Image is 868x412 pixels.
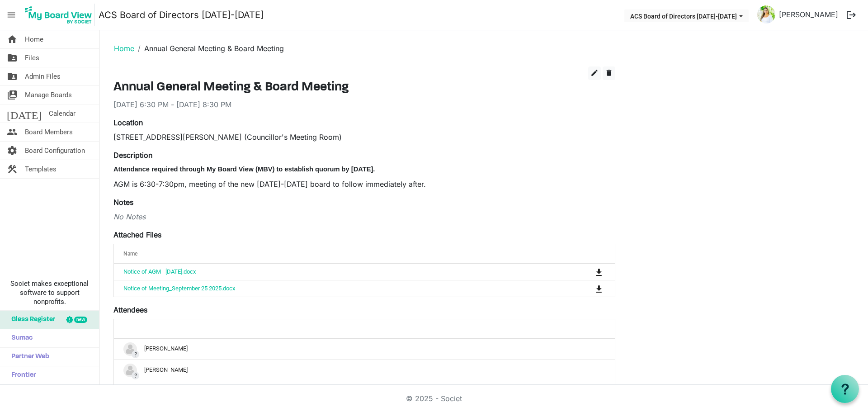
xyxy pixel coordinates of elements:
[113,211,615,222] div: No Notes
[775,5,842,24] a: [PERSON_NAME]
[114,339,615,360] td: ?Gloria Rojas is template cell column header
[113,229,161,240] label: Attached Files
[7,67,18,85] span: folder_shared
[7,86,18,104] span: switch_account
[132,372,139,379] span: ?
[25,142,85,160] span: Board Configuration
[123,285,235,292] a: Notice of Meeting_September 25 2025.docx
[25,67,61,85] span: Admin Files
[113,99,615,110] div: [DATE] 6:30 PM - [DATE] 8:30 PM
[123,364,605,377] div: [PERSON_NAME]
[25,123,73,141] span: Board Members
[123,342,137,356] img: no-profile-picture.svg
[22,4,95,26] img: My Board View Logo
[25,49,39,67] span: Files
[99,6,264,24] a: ACS Board of Directors [DATE]-[DATE]
[7,30,18,48] span: home
[114,381,615,402] td: ?Kathryn Smith is template cell column header
[132,350,139,358] span: ?
[134,43,284,54] li: Annual General Meeting & Board Meeting
[49,104,75,123] span: Calendar
[7,142,18,160] span: settings
[123,364,137,377] img: no-profile-picture.svg
[7,49,18,67] span: folder_shared
[22,4,99,26] a: My Board View Logo
[25,30,43,48] span: Home
[406,394,462,403] a: © 2025 - Societ
[114,264,558,280] td: Notice of AGM - September 25 2025.docx is template cell column header Name
[123,251,137,257] span: Name
[593,282,605,295] button: Download
[114,44,134,53] a: Home
[605,69,613,77] span: delete
[113,166,375,173] span: Attendance required through My Board View (MBV) to establish quorum by [DATE].
[593,265,605,278] button: Download
[7,329,33,347] span: Sumac
[588,66,601,80] button: edit
[7,160,18,178] span: construction
[757,5,775,24] img: P1o51ie7xrVY5UL7ARWEW2r7gNC2P9H9vlLPs2zch7fLSXidsvLolGPwwA3uyx8AkiPPL2cfIerVbTx3yTZ2nQ_thumb.png
[7,311,55,329] span: Glass Register
[113,117,143,128] label: Location
[113,304,147,315] label: Attendees
[114,280,558,297] td: Notice of Meeting_September 25 2025.docx is template cell column header Name
[603,66,615,80] button: delete
[113,80,615,95] h3: Annual General Meeting & Board Meeting
[113,197,133,208] label: Notes
[558,280,615,297] td: is Command column column header
[113,179,615,189] p: AGM is 6:30-7:30pm, meeting of the new [DATE]-[DATE] board to follow immediately after.
[114,360,615,381] td: ?Karl Hanley is template cell column header
[558,264,615,280] td: is Command column column header
[4,279,95,306] span: Societ makes exceptional software to support nonprofits.
[624,9,749,22] button: ACS Board of Directors 2024-2025 dropdownbutton
[74,317,87,323] div: new
[7,123,18,141] span: people
[123,342,605,356] div: [PERSON_NAME]
[25,160,57,178] span: Templates
[3,6,20,24] span: menu
[7,104,42,123] span: [DATE]
[113,132,615,142] div: [STREET_ADDRESS][PERSON_NAME] (Councillor's Meeting Room)
[590,69,599,77] span: edit
[842,5,861,24] button: logout
[7,366,36,384] span: Frontier
[7,348,49,366] span: Partner Web
[123,268,196,275] a: Notice of AGM - [DATE].docx
[25,86,72,104] span: Manage Boards
[113,150,152,161] label: Description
